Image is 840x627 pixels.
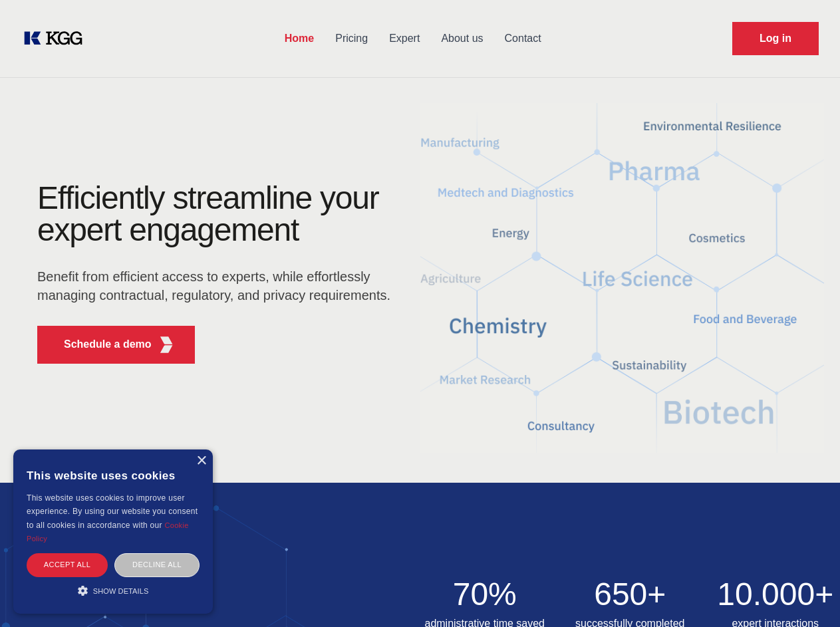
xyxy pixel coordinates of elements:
p: Schedule a demo [64,336,152,352]
a: Pricing [325,21,378,56]
div: Close [196,456,206,466]
h1: Efficiently streamline your expert engagement [37,182,399,246]
a: Cookie Policy [27,521,189,543]
h2: 650+ [565,578,695,610]
div: Show details [27,584,200,597]
button: Schedule a demoKGG Fifth Element RED [37,326,195,364]
div: Decline all [114,553,200,576]
a: KOL Knowledge Platform: Talk to Key External Experts (KEE) [21,28,93,49]
span: This website uses cookies to improve user experience. By using our website you consent to all coo... [27,493,198,530]
img: KGG Fifth Element RED [158,336,175,353]
h2: 70% [420,578,550,610]
img: KGG Fifth Element RED [420,86,825,469]
a: Home [274,21,325,56]
div: This website uses cookies [27,459,200,491]
a: Expert [378,21,430,56]
a: Contact [494,21,552,56]
span: Show details [93,587,149,595]
div: Accept all [27,553,108,576]
a: Request Demo [732,22,819,55]
p: Benefit from efficient access to experts, while effortlessly managing contractual, regulatory, an... [37,267,399,305]
a: About us [430,21,493,56]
